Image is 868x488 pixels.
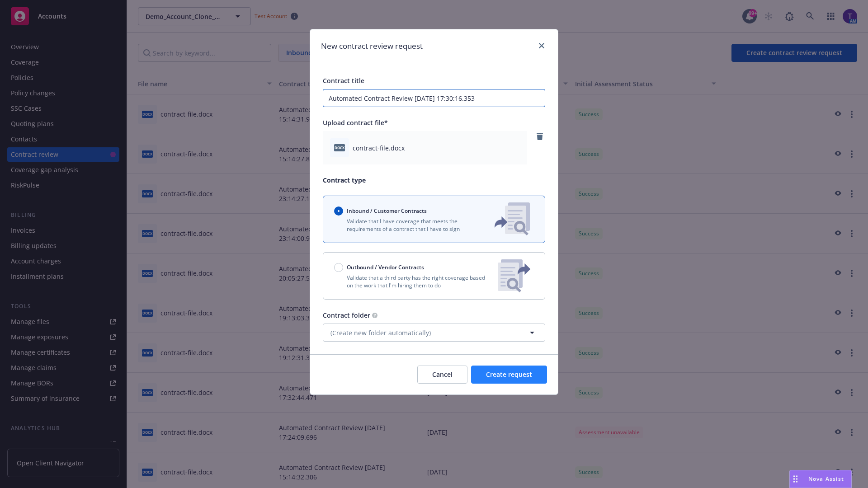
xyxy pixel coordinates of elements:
[334,217,480,233] p: Validate that I have coverage that meets the requirements of a contract that I have to sign
[323,76,364,85] span: Contract title
[323,89,545,107] input: Enter a title for this contract
[417,366,467,384] button: Cancel
[534,131,545,142] a: remove
[789,470,852,488] button: Nova Assist
[347,263,424,271] span: Outbound / Vendor Contracts
[323,311,370,319] span: Contract folder
[323,196,545,243] button: Inbound / Customer ContractsValidate that I have coverage that meets the requirements of a contra...
[471,366,547,384] button: Create request
[323,175,545,185] p: Contract type
[347,207,427,215] span: Inbound / Customer Contracts
[432,370,453,379] span: Cancel
[323,324,545,342] button: (Create new folder automatically)
[334,206,343,216] input: Inbound / Customer Contracts
[323,118,388,127] span: Upload contract file*
[536,40,547,51] a: close
[330,328,431,338] span: (Create new folder automatically)
[334,263,343,272] input: Outbound / Vendor Contracts
[790,470,801,488] div: Drag to move
[321,40,423,52] h1: New contract review request
[486,370,532,379] span: Create request
[808,475,844,483] span: Nova Assist
[334,274,491,289] p: Validate that a third party has the right coverage based on the work that I'm hiring them to do
[334,144,345,151] span: docx
[323,252,545,300] button: Outbound / Vendor ContractsValidate that a third party has the right coverage based on the work t...
[353,143,405,153] span: contract-file.docx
